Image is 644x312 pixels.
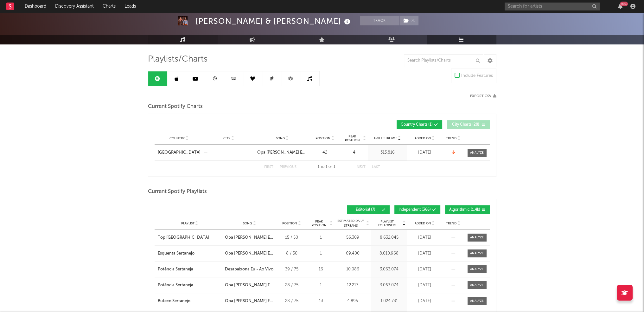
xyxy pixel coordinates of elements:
[223,136,230,140] span: City
[264,165,273,169] button: First
[336,219,366,228] span: Estimated Daily Streams
[373,282,406,289] div: 3.063.074
[195,16,352,26] div: [PERSON_NAME] & [PERSON_NAME]
[461,72,493,80] div: Include Features
[415,136,431,140] span: Added On
[277,235,306,241] div: 15 / 50
[309,163,344,171] div: 1 1 1
[399,208,431,212] span: Independent ( 366 )
[372,165,380,169] button: Last
[148,188,207,196] span: Current Spotify Playlists
[158,282,193,289] div: Potência Sertaneja
[409,250,441,257] div: [DATE]
[409,282,441,289] div: [DATE]
[404,54,483,67] input: Search Playlists/Charts
[309,235,333,241] div: 1
[316,136,330,140] span: Position
[505,3,600,10] input: Search for artists
[169,136,185,140] span: Country
[374,136,397,141] span: Daily Streams
[360,16,399,25] button: Track
[158,282,222,289] a: Potência Sertaneja
[342,135,362,142] span: Peak Position
[373,250,406,257] div: 8.010.968
[158,250,194,257] div: Esquenta Sertanejo
[277,298,306,304] div: 28 / 75
[277,282,306,289] div: 28 / 75
[225,266,273,273] div: Desapaixona Eu - Ao Vivo
[243,222,252,225] span: Song
[357,165,366,169] button: Next
[373,298,406,304] div: 1.024.731
[158,298,222,304] a: Buteco Sertanejo
[158,235,209,241] div: Top [GEOGRAPHIC_DATA]
[225,298,274,304] div: Opa [PERSON_NAME] Eu - Ao Vivo
[309,266,333,273] div: 16
[446,136,456,140] span: Trend
[158,149,201,156] a: [GEOGRAPHIC_DATA]
[309,250,333,257] div: 1
[277,266,306,273] div: 39 / 75
[409,149,441,156] div: [DATE]
[277,250,306,257] div: 8 / 50
[309,298,333,304] div: 13
[373,220,402,227] span: Playlist Followers
[257,149,308,156] a: Opa [PERSON_NAME] Eu - Ao Vivo
[394,205,440,214] button: Independent(366)
[148,56,207,63] span: Playlists/Charts
[409,298,441,304] div: [DATE]
[618,4,622,9] button: 99+
[225,250,274,257] div: Opa [PERSON_NAME] Eu - Ao Vivo
[470,94,496,98] button: Export CSV
[276,136,285,140] span: Song
[309,220,329,227] span: Peak Position
[369,149,406,156] div: 313.816
[409,266,441,273] div: [DATE]
[158,266,193,273] div: Potência Sertaneja
[446,222,456,225] span: Trend
[336,250,369,257] div: 69.400
[158,266,222,273] a: Potência Sertaneja
[225,282,274,289] div: Opa [PERSON_NAME] Eu - Ao Vivo
[447,120,490,129] button: City Charts(28)
[181,222,194,225] span: Playlist
[309,282,333,289] div: 1
[321,166,324,169] span: to
[397,120,442,129] button: Country Charts(1)
[400,16,418,25] button: (4)
[336,266,369,273] div: 10.086
[225,235,274,241] div: Opa [PERSON_NAME] Eu - Ao Vivo
[148,103,203,110] span: Current Spotify Charts
[342,149,366,156] div: 4
[328,166,332,169] span: of
[158,235,222,241] a: Top [GEOGRAPHIC_DATA]
[347,205,390,214] button: Editorial(7)
[336,235,369,241] div: 56.309
[620,2,628,6] div: 99 +
[336,298,369,304] div: 4.895
[401,123,433,127] span: Country Charts ( 1 )
[351,208,380,212] span: Editorial ( 7 )
[451,123,480,127] span: City Charts ( 28 )
[311,149,339,156] div: 42
[445,205,490,214] button: Algorithmic(1.4k)
[158,250,222,257] a: Esquenta Sertanejo
[399,16,419,25] span: ( 4 )
[280,165,296,169] button: Previous
[373,235,406,241] div: 8.632.045
[336,282,369,289] div: 12.217
[373,266,406,273] div: 3.063.074
[415,222,431,225] span: Added On
[282,222,297,225] span: Position
[409,235,441,241] div: [DATE]
[449,208,480,212] span: Algorithmic ( 1.4k )
[158,298,190,304] div: Buteco Sertanejo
